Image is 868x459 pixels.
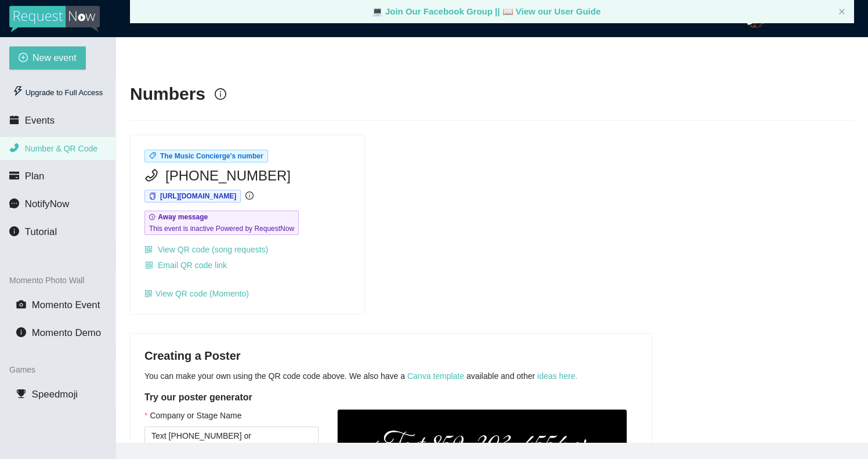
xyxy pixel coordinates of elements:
[16,299,26,309] span: camera
[372,6,502,16] a: laptop Join Our Facebook Group ||
[838,8,845,15] span: close
[160,152,263,160] span: The Music Concierge's number
[144,245,268,254] a: qrcode View QR code (song requests)
[9,171,19,180] span: credit-card
[144,409,241,422] label: Company or Stage Name
[144,427,319,445] input: Company or Stage Name
[16,389,26,399] span: trophy
[144,370,638,382] p: You can make your own using the QR code code above. We also have a available and other
[32,327,101,338] span: Momento Demo
[838,8,845,16] button: close
[32,50,77,65] span: New event
[32,389,78,400] span: Speedmoji
[144,290,153,298] span: qrcode
[158,213,208,221] b: Away message
[32,299,100,310] span: Momento Event
[25,144,97,153] span: Number & QR Code
[144,256,227,274] button: qrcodeEmail QR code link
[25,226,57,237] span: Tutorial
[537,371,577,381] a: ideas here.
[9,143,19,153] span: phone
[158,259,227,272] span: Email QR code link
[13,86,23,96] span: thunderbolt
[25,171,45,182] span: Plan
[502,6,513,16] span: laptop
[9,226,19,236] span: info-circle
[25,115,55,126] span: Events
[149,152,156,159] span: tag
[144,289,249,298] a: qrcodeView QR code (Momento)
[144,245,153,254] span: qrcode
[165,165,291,187] span: [PHONE_NUMBER]
[130,82,205,106] h2: Numbers
[9,198,19,208] span: message
[149,223,294,234] span: This event is inactive Powered by RequestNow
[245,191,254,200] span: info-circle
[145,261,153,270] span: qrcode
[9,115,19,125] span: calendar
[9,46,86,70] button: plus-circleNew event
[502,6,601,16] a: laptop View our User Guide
[9,81,106,104] div: Upgrade to Full Access
[144,168,158,182] span: phone
[25,198,69,209] span: NotifyNow
[160,192,236,200] span: [URL][DOMAIN_NAME]
[144,348,638,364] h4: Creating a Poster
[16,327,26,337] span: info-circle
[215,88,226,100] span: info-circle
[372,6,383,16] span: laptop
[19,53,28,64] span: plus-circle
[149,193,156,200] span: copy
[407,371,464,381] a: Canva template
[705,422,868,459] iframe: LiveChat chat widget
[9,6,100,32] img: RequestNow
[144,391,638,404] h5: Try our poster generator
[149,214,156,221] span: field-time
